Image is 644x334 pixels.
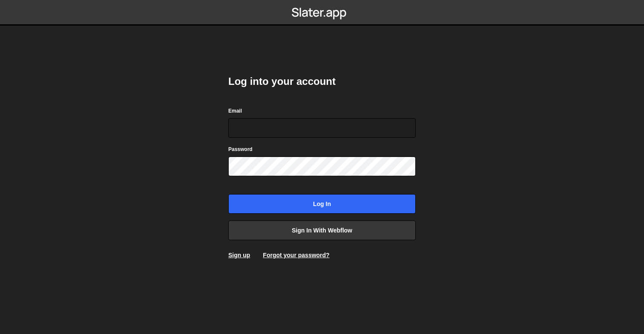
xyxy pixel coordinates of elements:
a: Forgot your password? [263,252,329,258]
input: Log in [228,194,416,214]
a: Sign in with Webflow [228,221,416,240]
a: Sign up [228,252,250,258]
label: Email [228,107,242,115]
label: Password [228,145,253,154]
h2: Log into your account [228,75,416,88]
